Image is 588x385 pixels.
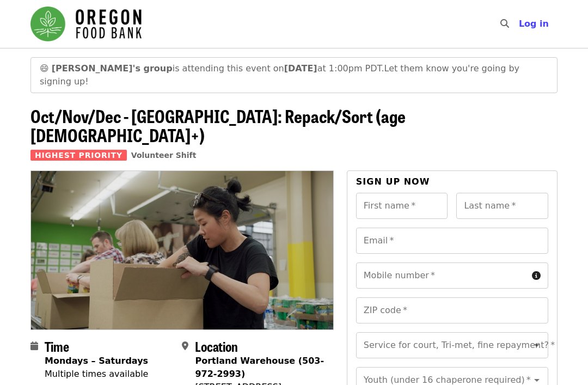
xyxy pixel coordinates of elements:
[31,171,333,329] img: Oct/Nov/Dec - Portland: Repack/Sort (age 8+) organized by Oregon Food Bank
[52,63,384,74] span: is attending this event on at 1:00pm PDT.
[356,176,430,187] span: Sign up now
[356,193,448,219] input: First name
[356,297,548,323] input: ZIP code
[356,228,548,254] input: Email
[45,337,69,356] span: Time
[284,63,317,74] strong: [DATE]
[456,193,548,219] input: Last name
[500,19,509,29] i: search icon
[45,368,148,381] div: Multiple times available
[30,7,142,41] img: Oregon Food Bank - Home
[532,271,541,281] i: circle-info icon
[45,356,148,366] strong: Mondays – Saturdays
[30,150,127,161] span: Highest Priority
[516,11,524,37] input: Search
[519,19,549,29] span: Log in
[195,337,238,356] span: Location
[529,338,544,353] button: Open
[195,356,324,379] strong: Portland Warehouse (503-972-2993)
[131,151,197,160] a: Volunteer Shift
[30,103,406,148] span: Oct/Nov/Dec - [GEOGRAPHIC_DATA]: Repack/Sort (age [DEMOGRAPHIC_DATA]+)
[52,63,173,74] strong: [PERSON_NAME]'s group
[510,13,558,35] button: Log in
[356,262,528,289] input: Mobile number
[182,341,188,351] i: map-marker-alt icon
[30,341,38,351] i: calendar icon
[40,63,49,74] span: grinning face emoji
